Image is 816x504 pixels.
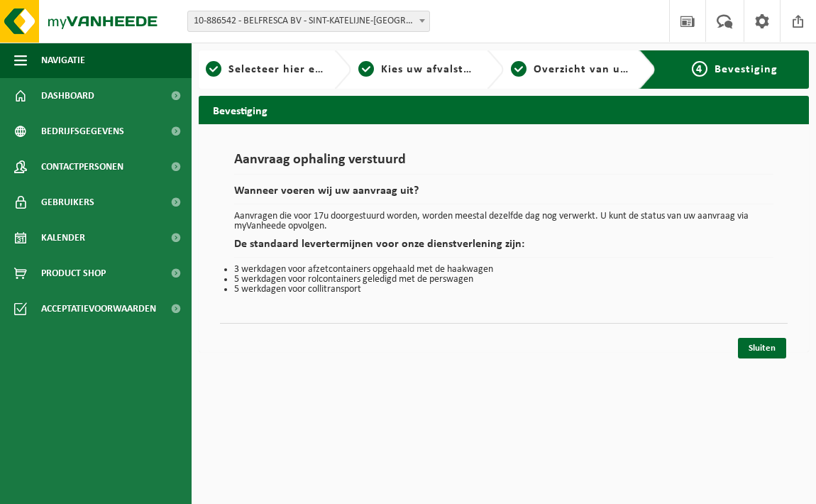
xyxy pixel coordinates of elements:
span: 4 [692,61,707,77]
span: 3 [511,61,526,77]
span: 1 [206,61,221,77]
h2: De standaard levertermijnen voor onze dienstverlening zijn: [234,239,773,258]
span: Contactpersonen [41,149,123,185]
span: Bevestiging [715,64,778,75]
li: 5 werkdagen voor rolcontainers geledigd met de perswagen [234,275,773,285]
span: 10-886542 - BELFRESCA BV - SINT-KATELIJNE-WAVER [187,11,430,32]
span: 10-886542 - BELFRESCA BV - SINT-KATELIJNE-WAVER [188,11,429,31]
span: Product Shop [41,256,106,291]
a: 1Selecteer hier een vestiging [206,61,323,78]
span: Overzicht van uw aanvraag [534,64,683,75]
li: 5 werkdagen voor collitransport [234,285,773,295]
span: Kalender [41,220,85,256]
span: Gebruikers [41,185,94,220]
span: Acceptatievoorwaarden [41,291,156,327]
h2: Wanneer voeren wij uw aanvraag uit? [234,185,773,204]
li: 3 werkdagen voor afzetcontainers opgehaald met de haakwagen [234,265,773,275]
a: 3Overzicht van uw aanvraag [511,61,628,78]
span: Bedrijfsgegevens [41,114,124,149]
p: Aanvragen die voor 17u doorgestuurd worden, worden meestal dezelfde dag nog verwerkt. U kunt de s... [234,212,773,231]
h2: Bevestiging [199,96,809,124]
span: Navigatie [41,43,85,78]
span: Selecteer hier een vestiging [228,64,382,75]
span: Dashboard [41,78,94,114]
span: 2 [358,61,374,77]
a: 2Kies uw afvalstoffen en recipiënten [358,61,475,78]
span: Kies uw afvalstoffen en recipiënten [381,64,576,75]
a: Sluiten [738,338,786,358]
h1: Aanvraag ophaling verstuurd [234,153,773,175]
